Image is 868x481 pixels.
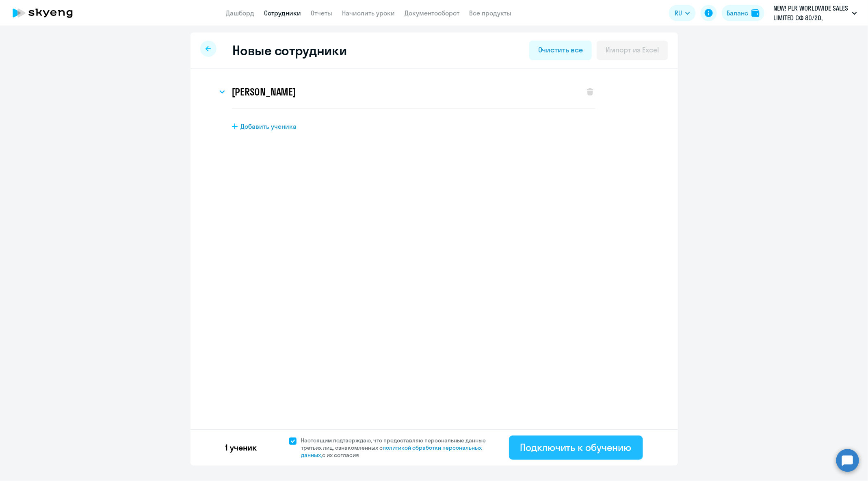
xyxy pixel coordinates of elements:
[405,9,460,17] a: Документооборот
[342,9,395,17] a: Начислить уроки
[751,9,760,17] img: balance
[226,9,255,17] a: Дашборд
[606,45,659,55] div: Импорт из Excel
[722,5,764,21] button: Балансbalance
[264,9,301,17] a: Сотрудники
[233,42,347,58] h2: Новые сотрудники
[301,437,496,459] span: Настоящим подтверждаю, что предоставляю персональные данные третьих лиц, ознакомленных с с их сог...
[301,444,482,459] a: политикой обработки персональных данных,
[669,5,696,21] button: RU
[509,435,643,460] button: Подключить к обучению
[597,41,668,60] button: Импорт из Excel
[225,442,257,453] p: 1 ученик
[727,8,748,18] div: Баланс
[675,8,682,18] span: RU
[773,3,849,23] p: NEW! PLR WORLDWIDE SALES LIMITED СФ 80/20, [GEOGRAPHIC_DATA], ООО
[232,85,296,98] h3: [PERSON_NAME]
[311,9,333,17] a: Отчеты
[241,122,297,131] span: Добавить ученика
[470,9,512,17] a: Все продукты
[520,441,632,454] div: Подключить к обучению
[538,45,583,55] div: Очистить все
[529,41,592,60] button: Очистить все
[769,3,861,23] button: NEW! PLR WORLDWIDE SALES LIMITED СФ 80/20, [GEOGRAPHIC_DATA], ООО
